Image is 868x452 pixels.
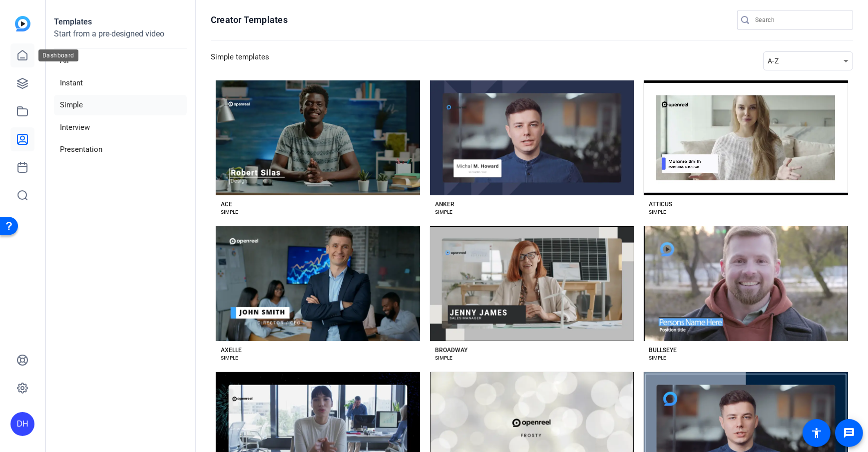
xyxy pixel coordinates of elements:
[221,346,242,354] div: AXELLE
[430,80,634,195] button: Template image
[435,354,452,362] div: SIMPLE
[644,80,848,195] button: Template image
[221,354,238,362] div: SIMPLE
[211,14,288,26] h1: Creator Templates
[54,50,187,71] li: All
[843,427,855,439] mat-icon: message
[54,95,187,115] li: Simple
[211,51,269,70] h3: Simple templates
[221,200,232,208] div: ACE
[54,117,187,138] li: Interview
[649,208,666,216] div: SIMPLE
[430,226,634,341] button: Template image
[435,346,467,354] div: BROADWAY
[54,73,187,93] li: Instant
[435,200,454,208] div: ANKER
[54,139,187,160] li: Presentation
[221,208,238,216] div: SIMPLE
[38,49,78,61] div: Dashboard
[54,28,187,48] p: Start from a pre-designed video
[216,226,420,341] button: Template image
[216,80,420,195] button: Template image
[649,346,677,354] div: BULLSEYE
[10,412,34,436] div: DH
[649,200,672,208] div: ATTICUS
[649,354,666,362] div: SIMPLE
[435,208,452,216] div: SIMPLE
[811,427,823,439] mat-icon: accessibility
[15,16,30,31] img: blue-gradient.svg
[755,14,845,26] input: Search
[644,226,848,341] button: Template image
[54,17,92,26] strong: Templates
[768,57,779,65] span: A-Z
